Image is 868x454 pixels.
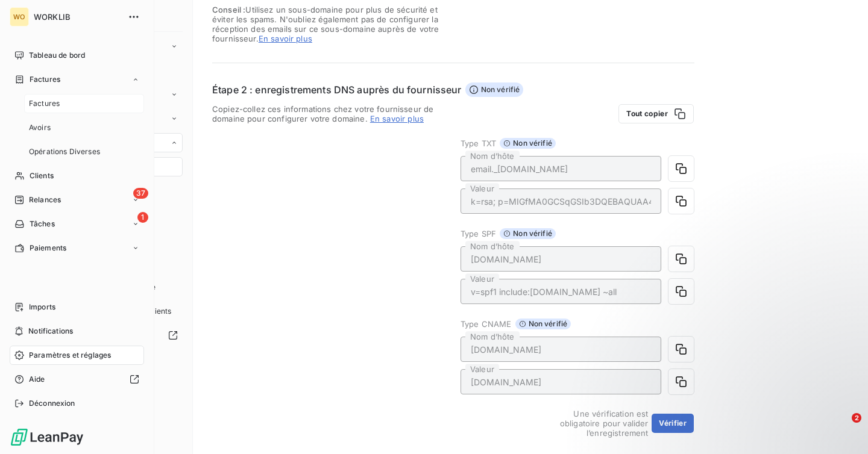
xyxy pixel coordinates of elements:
span: Utilisez un sous-domaine pour plus de sécurité et éviter les spams. N'oubliez également pas de co... [212,5,446,43]
button: Tout copier [618,104,694,123]
span: Non vérifié [500,138,556,149]
span: Relances [29,194,61,205]
span: 1 [137,212,148,223]
span: Opérations Diverses [29,146,100,157]
span: Avoirs [29,122,51,133]
span: Type CNAME [461,319,512,329]
span: Imports [29,302,55,313]
input: placeholder [461,369,661,394]
span: Type SPF [461,229,496,238]
span: Type TXT [461,138,496,148]
span: En savoir plus [259,34,312,43]
input: placeholder [461,246,661,272]
span: Non vérifié [500,228,556,239]
span: 37 [133,188,148,199]
input: placeholder [461,279,661,304]
div: WO [10,7,29,26]
input: placeholder [461,156,661,181]
iframe: Intercom live chat [827,413,856,442]
a: Aide [10,370,144,389]
span: Tableau de bord [29,50,85,61]
span: Aide [29,374,45,385]
a: En savoir plus [370,114,424,123]
span: 2 [852,413,861,423]
span: Clients [30,170,54,181]
span: Non vérifié [515,319,571,329]
span: Notifications [28,326,73,337]
iframe: Intercom notifications message [627,337,868,421]
img: Logo LeanPay [10,428,84,447]
span: Copiez-collez ces informations chez votre fournisseur de domaine pour configurer votre domaine. [212,104,446,123]
span: Conseil : [212,5,245,14]
span: Factures [29,98,60,109]
span: Une vérification est obligatoire pour valider l’enregistrement [532,409,648,438]
span: Tâches [30,219,55,229]
span: Factures [30,74,60,85]
input: placeholder [461,337,661,362]
span: WORKLIB [34,12,121,22]
input: placeholder [461,188,661,214]
h6: Étape 2 : enregistrements DNS auprès du fournisseur [212,82,462,97]
span: Paiements [30,243,66,253]
span: Non vérifié [465,82,524,97]
button: Vérifier [652,414,694,433]
span: Déconnexion [29,398,75,409]
span: Paramètres et réglages [29,350,111,361]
